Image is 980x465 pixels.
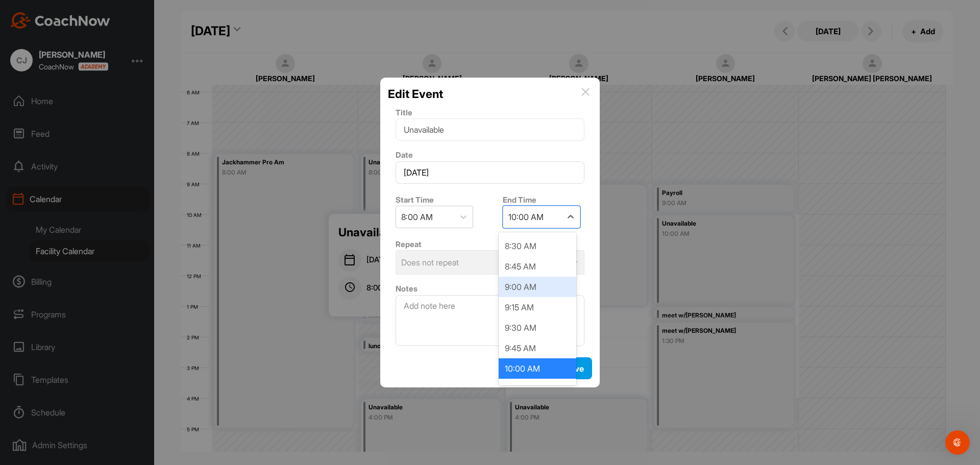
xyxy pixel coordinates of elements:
div: 9:30 AM [499,317,576,338]
input: Select Date [396,161,584,184]
div: 10:00 AM [499,358,576,379]
label: Start Time [396,195,434,205]
h2: Edit Event [388,85,443,103]
div: 9:15 AM [499,297,576,317]
div: 8:00 AM [401,211,433,223]
label: Date [396,150,413,160]
input: Event Name [396,118,584,141]
div: 10:15 AM [499,379,576,399]
img: info [581,88,590,96]
iframe: Intercom live chat [945,430,970,455]
label: Title [396,108,412,117]
div: 8:30 AM [499,236,576,256]
label: Repeat [396,239,422,249]
div: 10:00 AM [508,211,544,223]
div: 9:00 AM [499,277,576,297]
label: End Time [503,195,536,205]
div: 8:45 AM [499,256,576,277]
label: Notes [396,284,418,293]
div: 9:45 AM [499,338,576,358]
